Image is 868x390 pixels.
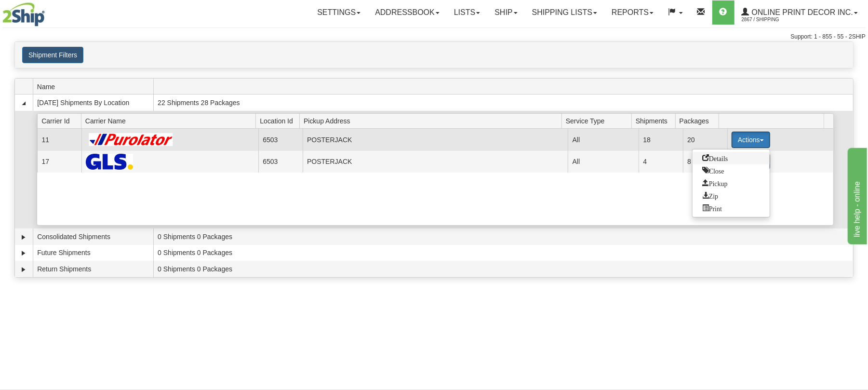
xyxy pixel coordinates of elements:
[636,113,675,128] span: Shipments
[41,113,81,128] span: Carrier Id
[702,204,722,211] span: Print
[37,129,81,150] td: 11
[702,179,728,186] span: Pickup
[85,113,256,128] span: Carrier Name
[153,261,853,277] td: 0 Shipments 0 Packages
[447,0,487,25] a: Lists
[260,113,299,128] span: Location Id
[19,232,28,242] a: Expand
[639,151,683,173] td: 4
[86,133,177,146] img: Purolator
[487,0,524,25] a: Ship
[693,202,770,215] a: Print or Download All Shipping Documents in one file
[680,113,719,128] span: Packages
[368,0,447,25] a: Addressbook
[749,8,853,16] span: Online Print Decor Inc.
[742,15,814,25] span: 2867 / Shipping
[303,151,568,173] td: POSTERJACK
[86,154,133,170] img: GLS Canada
[734,0,865,25] a: Online Print Decor Inc. 2867 / Shipping
[258,151,303,173] td: 6503
[566,113,631,128] span: Service Type
[702,154,728,161] span: Details
[568,151,639,173] td: All
[568,129,639,150] td: All
[153,245,853,261] td: 0 Shipments 0 Packages
[33,245,153,261] td: Future Shipments
[693,177,770,189] a: Request a carrier pickup
[33,261,153,277] td: Return Shipments
[19,265,28,274] a: Expand
[310,0,368,25] a: Settings
[303,129,568,150] td: POSTERJACK
[19,248,28,258] a: Expand
[258,129,303,150] td: 6503
[639,129,683,150] td: 18
[19,98,28,108] a: Collapse
[683,151,727,173] td: 8
[693,164,770,177] a: Close this group
[37,151,81,173] td: 17
[153,94,853,111] td: 22 Shipments 28 Packages
[7,6,89,17] div: live help - online
[2,33,866,41] div: Support: 1 - 855 - 55 - 2SHIP
[304,113,561,128] span: Pickup Address
[22,47,83,63] button: Shipment Filters
[33,94,153,111] td: [DATE] Shipments By Location
[153,229,853,245] td: 0 Shipments 0 Packages
[2,2,45,27] img: logo2867.jpg
[693,189,770,202] a: Zip and Download All Shipping Documents
[693,152,770,164] a: Go to Details view
[37,79,153,94] span: Name
[604,0,661,25] a: Reports
[683,129,727,150] td: 20
[702,192,718,199] span: Zip
[33,229,153,245] td: Consolidated Shipments
[525,0,604,25] a: Shipping lists
[732,132,770,148] button: Actions
[846,146,867,244] iframe: chat widget
[702,167,724,174] span: Close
